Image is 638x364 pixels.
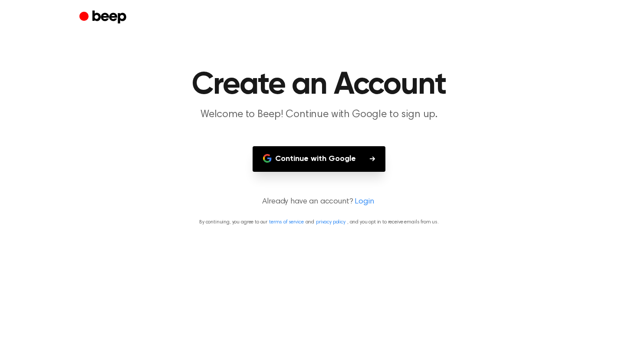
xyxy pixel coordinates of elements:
[253,146,385,172] button: Continue with Google
[10,218,628,226] p: By continuing, you agree to our and , and you opt in to receive emails from us.
[10,196,628,208] p: Already have an account?
[152,108,486,122] p: Welcome to Beep! Continue with Google to sign up.
[269,220,303,225] a: terms of service
[316,220,345,225] a: privacy policy
[355,196,374,208] a: Login
[97,69,541,101] h1: Create an Account
[79,9,128,26] a: Beep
